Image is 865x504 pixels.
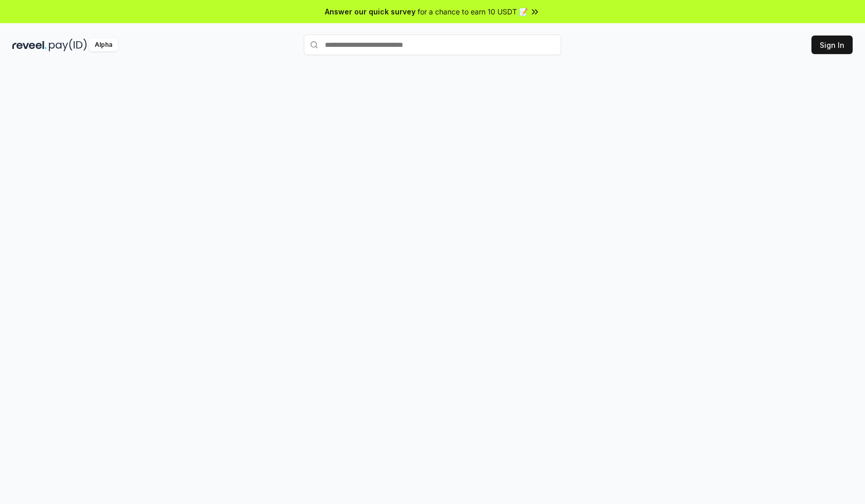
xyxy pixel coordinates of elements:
[89,39,118,51] div: Alpha
[49,39,87,51] img: pay_id
[811,36,853,54] button: Sign In
[325,6,416,17] span: Answer our quick survey
[12,39,47,51] img: reveel_dark
[418,6,528,17] span: for a chance to earn 10 USDT 📝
